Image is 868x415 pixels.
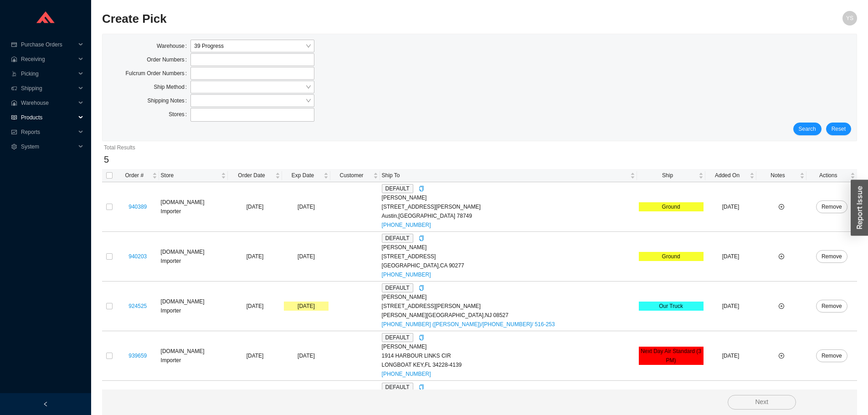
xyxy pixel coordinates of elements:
label: Fulcrum Order Numbers [126,67,191,80]
div: [PERSON_NAME] [382,193,635,202]
span: Remove [822,252,842,261]
th: Actions sortable [806,169,857,182]
label: Order Numbers [147,53,190,66]
button: Remove [816,250,847,263]
div: [PERSON_NAME] [382,342,635,351]
div: [DATE] [284,252,328,261]
th: Added On sortable [705,169,756,182]
td: [DATE] [705,182,756,232]
button: Remove [816,349,847,362]
span: copy [419,236,424,241]
div: Ground [639,252,704,261]
div: [PERSON_NAME][GEOGRAPHIC_DATA] , NJ 08527 [382,311,635,320]
div: [PERSON_NAME] [382,292,635,302]
div: [STREET_ADDRESS] [382,252,635,261]
a: [PHONE_NUMBER] [382,272,431,278]
button: Remove [816,300,847,313]
th: Ship To sortable [380,169,637,182]
span: Store [161,171,219,180]
span: Warehouse [21,96,76,110]
div: Copy [419,184,424,193]
div: [STREET_ADDRESS][PERSON_NAME] [382,202,635,211]
span: Remove [822,202,842,211]
span: DEFAULT [382,333,413,342]
a: 940203 [128,253,147,260]
td: [DATE] [705,282,756,331]
span: Order # [118,171,150,180]
span: Reset [832,124,846,133]
a: 940389 [128,204,147,210]
td: [DATE] [228,182,282,232]
div: [GEOGRAPHIC_DATA] , CA 90277 [382,261,635,270]
td: [DATE] [228,232,282,282]
span: Actions [808,171,848,180]
span: Reports [21,125,76,139]
label: Ship Method [154,81,190,93]
button: Search [793,123,822,135]
span: setting [11,144,17,149]
span: Exp Date [284,171,321,180]
div: [DOMAIN_NAME] Importer [161,247,226,266]
div: [DATE] [284,202,328,211]
div: [DOMAIN_NAME] Importer [161,347,226,365]
span: Notes [758,171,798,180]
a: [PHONE_NUMBER] [382,222,431,228]
div: LONGBOAT KEY , FL 34228-4139 [382,360,635,369]
span: YS [846,11,853,26]
span: plus-circle [779,303,784,309]
span: Search [799,124,816,133]
span: DEFAULT [382,383,413,392]
button: Next [728,395,796,410]
span: copy [419,186,424,191]
span: credit-card [11,42,17,47]
div: [DOMAIN_NAME] Importer [161,198,226,216]
td: [DATE] [228,331,282,381]
span: Picking [21,67,76,81]
a: 939659 [128,353,147,359]
div: Next Day Air Standard (3 PM) [639,347,704,365]
span: Ship [639,171,697,180]
div: [STREET_ADDRESS][PERSON_NAME] [382,302,635,311]
th: Exp Date sortable [282,169,330,182]
div: [DOMAIN_NAME] Importer [161,297,226,315]
span: copy [419,384,424,390]
div: Copy [419,234,424,243]
h2: Create Pick [102,11,668,27]
label: Warehouse [157,40,190,52]
td: [DATE] [705,331,756,381]
span: Order Date [230,171,274,180]
span: Purchase Orders [21,37,76,52]
span: 5 [104,154,109,164]
div: Copy [419,383,424,392]
span: Remove [822,302,842,311]
span: read [11,115,17,120]
div: Copy [419,333,424,342]
label: Stores [169,108,190,121]
div: [DATE] [284,351,328,360]
div: 1914 HARBOUR LINKS CIR [382,351,635,360]
span: Added On [707,171,748,180]
span: left [43,401,48,407]
span: DEFAULT [382,283,413,292]
div: Austin , [GEOGRAPHIC_DATA] 78749 [382,211,635,220]
th: Notes sortable [756,169,806,182]
span: Receiving [21,52,76,67]
span: System [21,139,76,154]
div: Our Truck [639,302,704,311]
a: [PHONE_NUMBER] ([PERSON_NAME])/[PHONE_NUMBER]/ 516-253 [382,321,555,328]
th: Store sortable [159,169,228,182]
button: Reset [826,123,851,135]
div: Ground [639,202,704,211]
div: [PERSON_NAME] [382,243,635,252]
span: plus-circle [779,353,784,359]
span: plus-circle [779,204,784,210]
span: copy [419,335,424,340]
div: Copy [419,283,424,292]
span: Ship To [382,171,628,180]
th: Order Date sortable [228,169,282,182]
span: Customer [332,171,371,180]
td: [DATE] [228,282,282,331]
div: Total Results [104,143,855,152]
a: [PHONE_NUMBER] [382,371,431,377]
div: [DATE] [284,302,328,311]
